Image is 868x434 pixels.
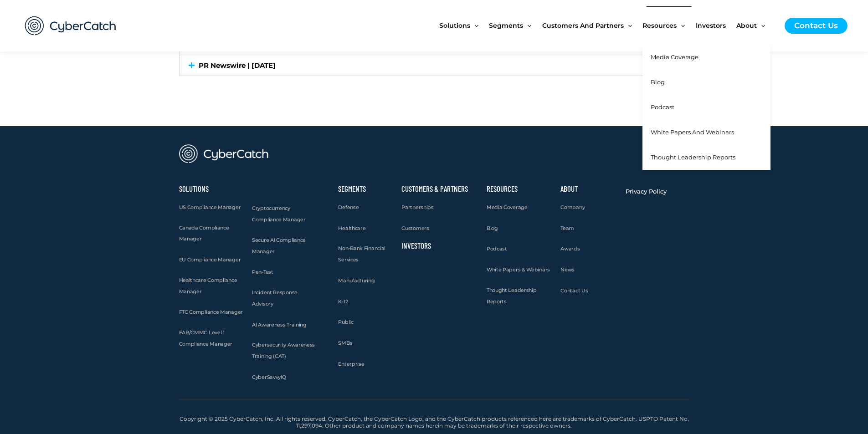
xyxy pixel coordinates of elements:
[338,296,348,307] a: K-12
[338,186,392,192] h2: Segments
[626,188,667,195] span: Privacy Policy
[642,120,770,145] a: White Papers and Webinars
[736,6,757,45] span: About
[542,6,624,45] span: Customers and Partners
[338,340,352,346] span: SMBs
[252,342,315,359] span: Cybersecurity Awareness Training (CAT)
[651,128,734,136] span: White Papers and Webinars
[487,225,498,231] span: Blog
[338,225,365,231] span: Healthcare
[179,329,233,347] span: FAR/CMMC Level 1 Compliance Manager
[252,289,298,307] span: Incident Response Advisory
[487,266,550,273] span: White Papers & Webinars
[487,202,528,213] a: Media Coverage
[179,204,241,210] span: US Compliance Manager
[179,186,243,192] h2: Solutions
[179,275,243,297] a: Healthcare Compliance Manager
[338,243,392,266] a: Non-Bank Financial Services
[642,145,770,170] a: Thought Leadership Reports
[487,285,552,307] a: Thought Leadership Reports
[651,78,665,86] span: Blog
[252,372,286,383] a: CyberSavvyIQ
[179,415,689,429] h2: Copyright © 2025 CyberCatch, Inc. All rights reserved. CyberCatch, the CyberCatch Logo, and the C...
[338,202,359,213] a: Defense
[560,266,575,273] span: News
[642,70,770,95] a: Blog
[560,264,575,276] a: News
[179,327,243,350] a: FAR/CMMC Level 1 Compliance Manager
[401,223,429,234] a: Customers
[252,237,306,255] span: Secure AI Compliance Manager
[560,285,588,296] a: Contact Us
[179,309,243,315] span: FTC Compliance Manager
[470,6,478,45] span: Menu Toggle
[252,269,273,275] span: Pen-Test
[338,319,353,325] span: Public
[523,6,531,45] span: Menu Toggle
[180,55,689,76] div: PR Newswire | [DATE]
[439,6,776,45] nav: Site Navigation: New Main Menu
[401,202,433,213] a: Partnerships
[487,243,507,255] a: Podcast
[487,264,550,276] a: White Papers & Webinars
[252,322,307,328] span: AI Awareness Training
[642,45,770,70] a: Media Coverage
[179,277,237,295] span: Healthcare Compliance Manager
[338,204,359,210] span: Defense
[338,275,375,286] a: Manufacturing
[179,256,241,263] span: EU Compliance Manager
[487,223,498,234] a: Blog
[560,243,580,255] a: Awards
[16,7,125,45] img: CyberCatch
[338,245,385,263] span: Non-Bank Financial Services
[179,306,243,318] a: FTC Compliance Manager
[696,6,736,45] a: Investors
[560,287,588,294] span: Contact Us
[401,241,431,250] a: Investors
[338,317,353,328] a: Public
[338,361,364,367] span: Enterprise
[677,6,685,45] span: Menu Toggle
[252,319,307,331] a: AI Awareness Training
[252,266,273,278] a: Pen-Test
[179,202,241,213] a: US Compliance Manager
[487,204,528,210] span: Media Coverage
[696,6,726,45] span: Investors
[179,222,243,245] a: Canada Compliance Manager
[401,186,478,192] h2: Customers & Partners
[642,95,770,120] a: Podcast
[757,6,765,45] span: Menu Toggle
[487,245,507,252] span: Podcast
[560,245,580,252] span: Awards
[252,339,318,362] a: Cybersecurity Awareness Training (CAT)
[199,61,276,70] a: PR Newswire | [DATE]
[642,6,677,45] span: Resources
[338,298,348,305] span: K-12
[560,223,574,234] a: Team
[651,53,699,61] span: Media Coverage
[338,337,352,349] a: SMBs
[338,223,365,234] a: Healthcare
[624,6,632,45] span: Menu Toggle
[560,202,585,213] a: Company
[487,186,552,192] h2: Resources
[651,103,674,111] span: Podcast
[252,287,318,310] a: Incident Response Advisory
[179,225,229,242] span: Canada Compliance Manager
[489,6,523,45] span: Segments
[401,204,433,210] span: Partnerships
[338,277,375,284] span: Manufacturing
[651,153,735,161] span: Thought Leadership Reports
[560,186,616,192] h2: About
[487,287,537,305] span: Thought Leadership Reports
[560,204,585,210] span: Company
[439,6,470,45] span: Solutions
[252,235,318,257] a: Secure AI Compliance Manager
[179,254,241,266] a: EU Compliance Manager
[252,203,318,225] a: Cryptocurrency Compliance Manager
[626,186,667,197] a: Privacy Policy
[401,225,429,231] span: Customers
[785,18,847,34] a: Contact Us
[560,225,574,231] span: Team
